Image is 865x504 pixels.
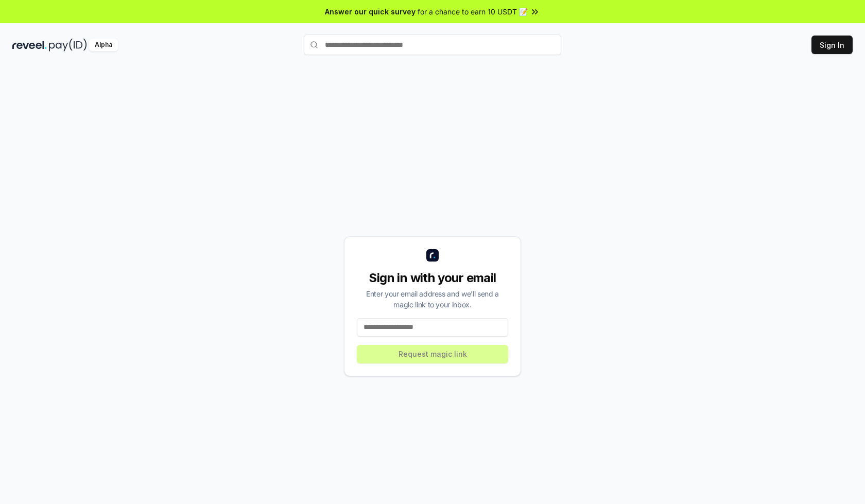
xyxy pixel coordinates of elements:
[49,39,87,51] img: pay_id
[89,39,118,51] div: Alpha
[357,270,508,286] div: Sign in with your email
[12,39,47,51] img: reveel_dark
[426,249,439,262] img: logo_small
[418,6,528,17] span: for a chance to earn 10 USDT 📝
[325,6,416,17] span: Answer our quick survey
[811,36,853,54] button: Sign In
[357,288,508,310] div: Enter your email address and we’ll send a magic link to your inbox.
